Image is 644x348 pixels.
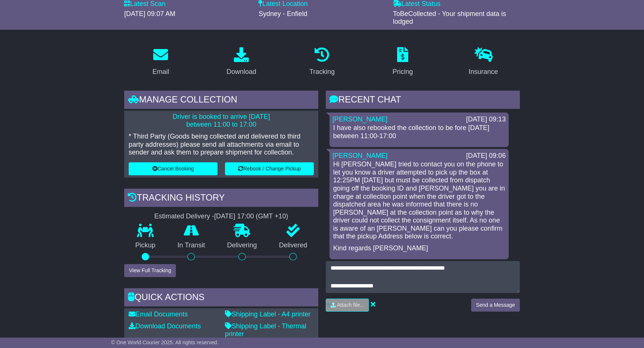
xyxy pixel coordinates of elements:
[124,212,318,221] div: Estimated Delivery -
[332,152,387,159] a: [PERSON_NAME]
[167,241,216,250] p: In Transit
[129,322,201,330] a: Download Documents
[392,67,413,77] div: Pricing
[326,91,520,111] div: RECENT CHAT
[129,113,314,129] p: Driver is booked to arrive [DATE] between 11:00 to 17:00
[216,241,268,250] p: Delivering
[124,10,176,17] span: [DATE] 09:07 AM
[225,322,306,338] a: Shipping Label - Thermal printer
[333,244,505,253] p: Kind regards [PERSON_NAME]
[387,45,418,79] a: Pricing
[393,10,506,26] span: ToBeCollected - Your shipment data is lodged
[309,67,335,77] div: Tracking
[148,45,174,79] a: Email
[129,310,188,318] a: Email Documents
[124,264,176,277] button: View Full Tracking
[225,162,314,175] button: Rebook / Change Pickup
[258,10,307,17] span: Sydney - Enfield
[129,162,218,175] button: Cancel Booking
[305,45,339,79] a: Tracking
[152,67,169,77] div: Email
[332,116,387,123] a: [PERSON_NAME]
[333,124,505,140] p: I have also rebooked the collection to be fore [DATE] between 11:00-17:00
[268,241,319,250] p: Delivered
[464,45,503,79] a: Insurance
[222,45,261,79] a: Download
[471,299,520,312] button: Send a Message
[214,212,288,221] div: [DATE] 17:00 (GMT +10)
[124,189,318,209] div: Tracking history
[466,116,506,124] div: [DATE] 09:13
[225,310,310,318] a: Shipping Label - A4 printer
[333,160,505,241] p: Hi [PERSON_NAME] tried to contact you on the phone to let you know a driver attempted to pick up ...
[468,67,498,77] div: Insurance
[111,339,219,345] span: © One World Courier 2025. All rights reserved.
[124,241,167,250] p: Pickup
[129,133,314,157] p: * Third Party (Goods being collected and delivered to third party addresses) please send all atta...
[226,67,256,77] div: Download
[124,288,318,308] div: Quick Actions
[466,152,506,160] div: [DATE] 09:06
[124,91,318,111] div: Manage collection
